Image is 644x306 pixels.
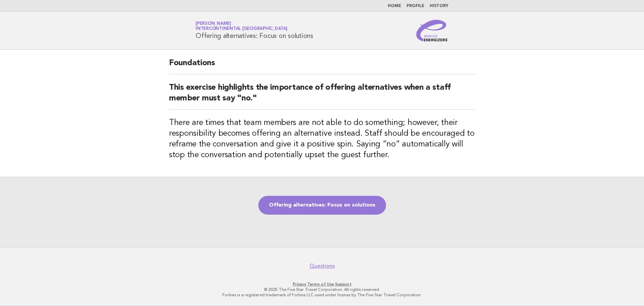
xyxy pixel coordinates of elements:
a: [PERSON_NAME]InterContinental [GEOGRAPHIC_DATA] [196,21,287,31]
h2: This exercise highlights the importance of offering alternatives when a staff member must say "no." [169,82,475,110]
p: Forbes is a registered trademark of Forbes LLC used under license by The Five Star Travel Corpora... [117,292,527,298]
a: Support [335,282,352,287]
a: Terms of Use [307,282,334,287]
a: Questions [310,263,335,269]
a: Home [388,4,401,8]
a: Offering alternatives: Focus on solutions [258,196,386,215]
p: © 2025 The Five Star Travel Corporation. All rights reserved. [117,287,527,292]
span: InterContinental [GEOGRAPHIC_DATA] [196,27,287,31]
a: Privacy [293,282,306,287]
h3: There are times that team members are not able to do something; however, their responsibility bec... [169,118,475,161]
p: · · [117,281,527,287]
h2: Foundations [169,58,475,74]
h1: Offering alternatives: Focus on solutions [196,22,313,39]
a: Profile [407,4,424,8]
a: History [430,4,448,8]
img: Service Energizers [416,20,448,41]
